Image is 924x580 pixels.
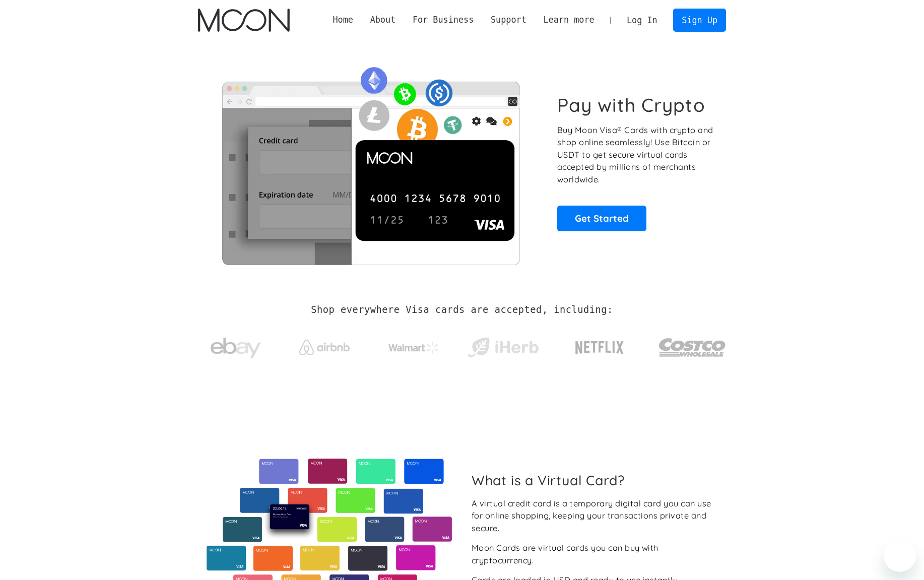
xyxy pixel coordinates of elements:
[404,14,482,26] div: For Business
[413,14,474,26] div: For Business
[198,9,289,32] a: home
[543,14,594,26] div: Learn more
[472,497,718,535] div: A virtual credit card is a temporary digital card you can use for online shopping, keeping your t...
[618,9,666,31] a: Log In
[299,340,350,355] img: Airbnb
[287,330,362,360] a: Airbnb
[557,124,715,186] p: Buy Moon Visa® Cards with crypto and shop online seamlessly! Use Bitcoin or USDT to get secure vi...
[557,206,646,231] a: Get Started
[362,14,404,26] div: About
[198,322,273,369] a: ebay
[673,9,725,31] a: Sign Up
[211,332,261,364] img: ebay
[884,540,916,572] iframe: Button to launch messaging window
[376,332,451,359] a: Walmart
[466,335,541,361] img: iHerb
[535,14,603,26] div: Learn more
[324,14,362,26] a: Home
[370,14,396,26] div: About
[466,325,541,366] a: iHerb
[198,60,543,265] img: Moon Cards let you spend your crypto anywhere Visa is accepted.
[557,94,705,116] h1: Pay with Crypto
[311,304,613,315] h2: Shop everywhere Visa cards are accepted, including:
[658,329,726,366] img: Costco
[658,318,726,371] a: Costco
[472,542,718,566] div: Moon Cards are virtual cards you can buy with cryptocurrency.
[198,9,289,32] img: Moon Logo
[491,14,526,26] div: Support
[555,325,645,365] a: Netflix
[574,335,625,360] img: Netflix
[388,342,439,354] img: Walmart
[482,14,535,26] div: Support
[472,472,718,488] h2: What is a Virtual Card?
